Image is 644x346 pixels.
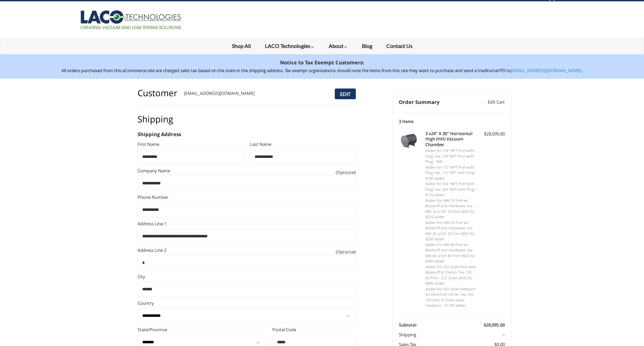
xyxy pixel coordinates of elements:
li: Adder For ISO Style Port with Blankoff & Clamps 1ea. ISO 63 Port - 2.5" Diam (304 SS) - $490 adder [425,264,477,286]
label: Last Name [250,141,356,148]
span: $28,095.00 [484,322,505,328]
h2: Shipping [138,114,177,125]
span: -- [502,332,505,338]
li: Adder For NW 16 Port w/ Blankoff and Hardware 1ea. NW 16 or KF 16 Port (304 SS) - $225 adder [425,198,477,220]
h3: Notice to Tax Exempt Customers: [5,59,639,66]
label: Address Line 2 [138,247,356,254]
li: Adder for 1/4" NPT Port with Plug 1ea. 1/4" NPT Port with Plug - $90 [425,148,477,165]
a: [EMAIL_ADDRESS][DOMAIN_NAME] [511,67,582,73]
h4: 3 x 24" X 30" Horizontal High (HH) Vacuum Chamber [425,131,477,147]
label: Company Name [138,168,356,174]
a: LACO Technologies [258,39,321,54]
p: All orders purchased from this eCommerce site are charged sales tax based on the state in the shi... [5,67,639,74]
small: (Optional) [336,249,356,255]
span: Shipping [399,332,416,338]
li: Adder For ISO Style Viewport on Door/Lid Center 1ea. ISO 100 with 4" Diam Glass Viewport - $1150 ... [425,286,477,308]
label: State/Province [138,327,266,333]
legend: Shipping Address [138,130,181,141]
a: Edit Cart [474,99,505,106]
label: Country [138,300,356,307]
h2: Customer [138,88,177,99]
a: Contact Us [380,39,419,53]
label: First Name [138,141,244,148]
button: Edit [335,89,356,99]
label: Postal Code [272,327,356,333]
a: Blog [355,39,379,53]
img: LACO Technologies [80,10,181,29]
div: [EMAIL_ADDRESS][DOMAIN_NAME] [184,90,322,97]
li: Adder For NW 25 Port w/ Blankoff and Hardware 1ea. NW 25 or KF 25 Port (304 SS) - $250 adder [425,220,477,242]
label: Phone Number [138,194,356,201]
li: Adder for 3/4" NPT Port with Plug 1ea. 3/4" NPT with Plug - $110 adder [425,181,477,198]
li: Adder for 1/2" NPT Port with Plug 1ea. 1/2" NPT with Plug - $100 adder [425,165,477,181]
div: $28,095.00 [478,131,505,137]
h3: 3 Items [399,119,505,124]
a: About [322,39,354,54]
label: City [138,274,356,280]
h3: Order Summary [399,99,474,106]
a: Shop All [225,39,257,53]
small: (Optional) [336,169,356,176]
li: Adder For NW 40 Port w/ Blankoff and Hardware 1ea. NW 40 or KF 40 Port (304 SS) - $300 adder [425,242,477,264]
span: Subtotal [399,322,417,328]
label: Address Line 1 [138,221,356,227]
